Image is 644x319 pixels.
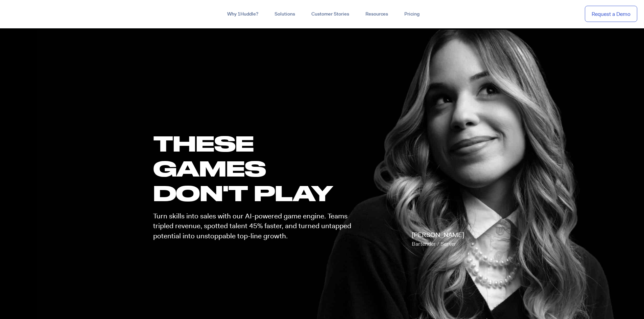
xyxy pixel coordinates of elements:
[303,8,357,20] a: Customer Stories
[396,8,428,20] a: Pricing
[266,8,303,20] a: Solutions
[219,8,266,20] a: Why 1Huddle?
[412,240,456,247] span: Bartender / Server
[153,211,357,241] p: Turn skills into sales with our AI-powered game engine. Teams tripled revenue, spotted talent 45%...
[412,230,464,249] p: [PERSON_NAME]
[357,8,396,20] a: Resources
[585,6,637,22] a: Request a Demo
[7,7,55,20] img: ...
[153,131,357,205] h1: these GAMES DON'T PLAY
